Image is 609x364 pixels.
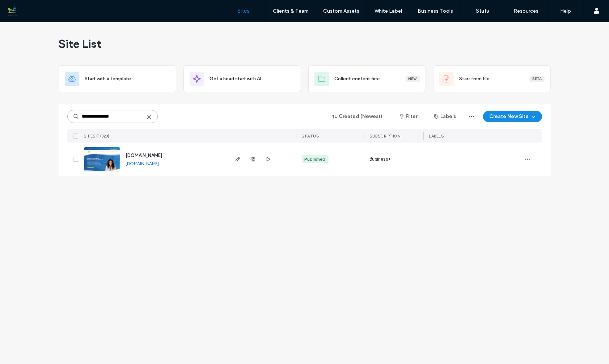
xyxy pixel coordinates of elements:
[126,153,162,158] a: [DOMAIN_NAME]
[460,75,490,82] span: Start from file
[418,8,453,14] label: Business Tools
[84,134,110,139] span: SITES (1/323)
[273,8,309,14] label: Clients & Team
[59,37,102,51] span: Site List
[17,5,31,12] span: Help
[238,8,250,14] label: Sites
[406,76,420,82] div: New
[302,134,319,139] span: STATUS
[428,111,463,122] button: Labels
[370,156,391,163] span: Business+
[513,8,538,14] label: Resources
[370,134,401,139] span: SUBSCRIPTION
[59,65,176,92] div: Start with a template
[326,111,389,122] button: Created (Newest)
[375,8,402,14] label: White Label
[392,111,425,122] button: Filter
[85,75,131,82] span: Start with a template
[323,8,360,14] label: Custom Assets
[126,161,159,166] a: [DOMAIN_NAME]
[561,8,571,14] label: Help
[308,65,426,92] div: Collect content firstNew
[530,76,545,82] div: Beta
[210,75,261,82] span: Get a head start with AI
[305,156,326,162] div: Published
[429,134,444,139] span: LABELS
[433,65,551,92] div: Start from fileBeta
[335,75,381,82] span: Collect content first
[183,65,301,92] div: Get a head start with AI
[476,8,489,14] label: Stats
[483,111,542,122] button: Create New Site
